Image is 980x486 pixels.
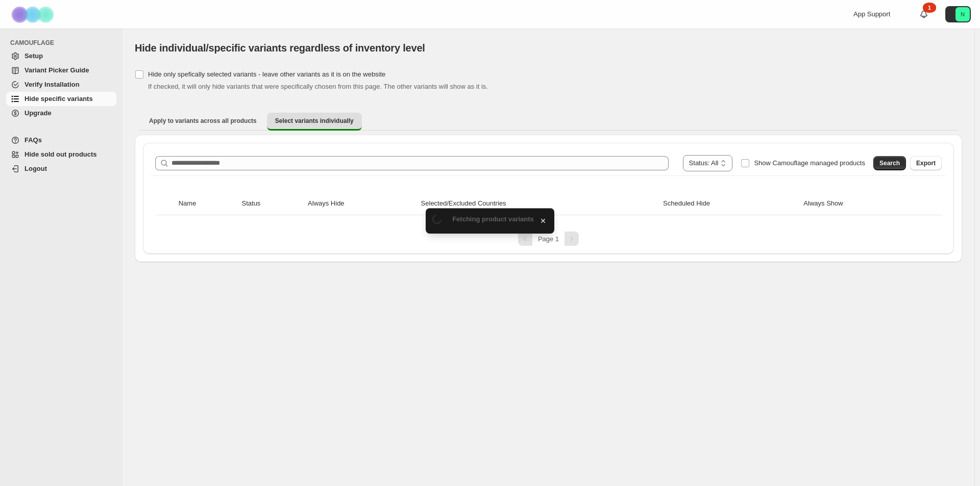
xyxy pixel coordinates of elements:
button: Select variants individually [267,113,362,131]
th: Always Hide [305,192,418,215]
th: Name [176,192,239,215]
span: Select variants individually [275,117,354,125]
span: Upgrade [24,109,52,117]
a: Upgrade [6,106,116,120]
span: Logout [24,165,47,172]
span: Hide individual/specific variants regardless of inventory level [135,42,425,54]
th: Selected/Excluded Countries [418,192,660,215]
span: Search [879,159,900,167]
span: Apply to variants across all products [149,117,257,125]
a: Hide specific variants [6,92,116,106]
button: Search [873,156,906,170]
span: Fetching product variants [452,215,534,223]
nav: Pagination [151,232,946,246]
span: Export [916,159,936,167]
span: Setup [24,52,43,60]
span: Avatar with initials N [955,7,970,21]
span: Hide sold out products [24,150,97,158]
th: Status [239,192,305,215]
img: Camouflage [8,1,59,29]
a: 1 [919,9,929,19]
span: Variant Picker Guide [24,66,89,74]
a: Variant Picker Guide [6,63,116,78]
a: Hide sold out products [6,147,116,162]
a: Logout [6,162,116,176]
th: Scheduled Hide [660,192,800,215]
div: 1 [923,3,936,13]
a: Verify Installation [6,78,116,92]
span: FAQs [24,136,42,144]
button: Apply to variants across all products [141,113,265,129]
button: Avatar with initials N [945,6,971,22]
span: Hide only spefically selected variants - leave other variants as it is on the website [148,70,385,78]
span: Verify Installation [24,81,80,88]
span: Show Camouflage managed products [754,159,865,167]
a: Setup [6,49,116,63]
th: Always Show [800,192,921,215]
span: CAMOUFLAGE [10,39,117,47]
div: Select variants individually [135,135,962,262]
span: Page 1 [538,235,559,243]
span: If checked, it will only hide variants that were specifically chosen from this page. The other va... [148,83,488,90]
text: N [961,11,965,17]
button: Export [910,156,942,170]
span: Hide specific variants [24,95,93,103]
span: App Support [853,10,890,18]
a: FAQs [6,133,116,147]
